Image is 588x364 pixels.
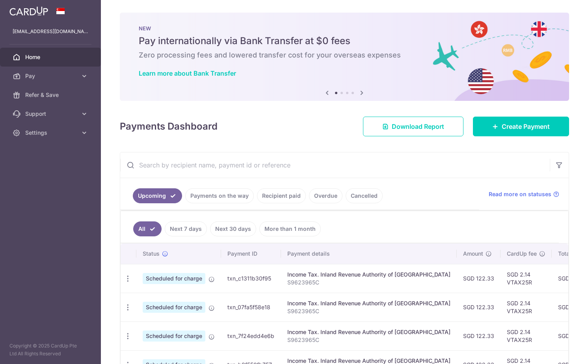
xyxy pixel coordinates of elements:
[120,152,550,178] input: Search by recipient name, payment id or reference
[25,53,77,61] span: Home
[143,273,205,284] span: Scheduled for charge
[221,243,281,264] th: Payment ID
[309,188,342,203] a: Overdue
[120,13,569,101] img: Bank transfer banner
[457,264,501,293] td: SGD 122.33
[287,271,450,279] div: Income Tax. Inland Revenue Authority of [GEOGRAPHIC_DATA]
[221,293,281,321] td: txn_07fa5f58e18
[392,122,444,131] span: Download Report
[489,190,559,198] a: Read more on statuses
[185,188,254,203] a: Payments on the way
[259,221,321,236] a: More than 1 month
[139,69,236,77] a: Learn more about Bank Transfer
[143,250,160,258] span: Status
[501,321,552,350] td: SGD 2.14 VTAX25R
[133,188,182,203] a: Upcoming
[502,122,550,131] span: Create Payment
[133,221,162,236] a: All
[558,250,584,258] span: Total amt.
[507,250,537,258] span: CardUp fee
[139,25,550,32] p: NEW
[210,221,256,236] a: Next 30 days
[473,117,569,136] a: Create Payment
[221,321,281,350] td: txn_7f24edd4e6b
[287,307,450,315] p: S9623965C
[457,321,501,350] td: SGD 122.33
[363,117,463,136] a: Download Report
[25,129,77,137] span: Settings
[25,110,77,118] span: Support
[489,190,551,198] span: Read more on statuses
[457,293,501,321] td: SGD 122.33
[257,188,306,203] a: Recipient paid
[165,221,207,236] a: Next 7 days
[13,28,88,35] p: [EMAIL_ADDRESS][DOMAIN_NAME]
[501,264,552,293] td: SGD 2.14 VTAX25R
[120,119,218,134] h4: Payments Dashboard
[287,336,450,344] p: S9623965C
[139,50,550,60] h6: Zero processing fees and lowered transfer cost for your overseas expenses
[139,35,550,47] h5: Pay internationally via Bank Transfer at $0 fees
[287,299,450,307] div: Income Tax. Inland Revenue Authority of [GEOGRAPHIC_DATA]
[281,243,457,264] th: Payment details
[463,250,483,258] span: Amount
[25,91,77,99] span: Refer & Save
[25,72,77,80] span: Pay
[287,279,450,286] p: S9623965C
[9,6,48,16] img: CardUp
[143,331,205,342] span: Scheduled for charge
[221,264,281,293] td: txn_c1311b30f95
[287,328,450,336] div: Income Tax. Inland Revenue Authority of [GEOGRAPHIC_DATA]
[143,302,205,313] span: Scheduled for charge
[501,293,552,321] td: SGD 2.14 VTAX25R
[346,188,383,203] a: Cancelled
